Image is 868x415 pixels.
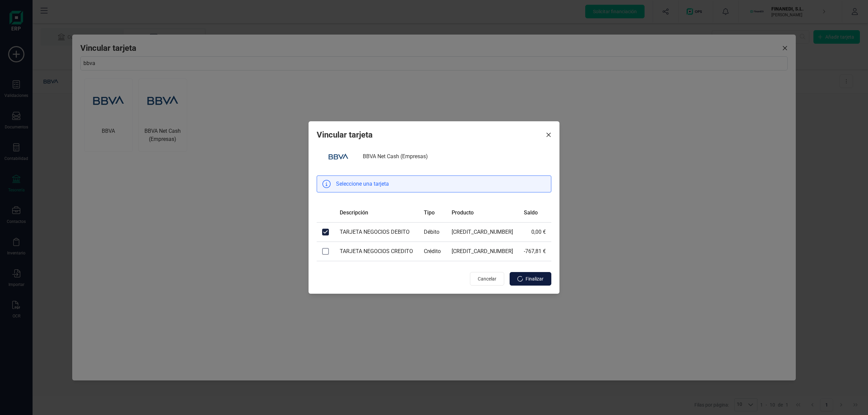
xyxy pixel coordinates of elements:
[334,223,418,242] td: TARJETA NEGOCIOS DEBITO
[446,242,518,261] td: [CREDIT_CARD_NUMBER]
[334,242,418,261] td: TARJETA NEGOCIOS CREDITO
[418,223,446,242] td: Débito
[478,275,496,282] span: Cancelar
[336,179,389,189] p: Seleccione una tarjeta
[317,129,373,140] div: Vincular tarjeta
[363,152,428,161] span: BBVA Net Cash (Empresas)
[518,203,551,223] th: Saldo
[446,203,518,223] th: Producto
[334,203,418,223] th: Descripción
[518,242,551,261] td: -767,81 €
[418,203,446,223] th: Tipo
[518,223,551,242] td: 0,00 €
[526,275,544,282] span: Finalizar
[510,272,551,286] button: Finalizar
[546,132,551,138] button: Close
[446,223,518,242] td: [CREDIT_CARD_NUMBER]
[418,242,446,261] td: Crédito
[470,272,504,286] button: Cancelar
[317,143,360,170] img: BBVA Net Cash logo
